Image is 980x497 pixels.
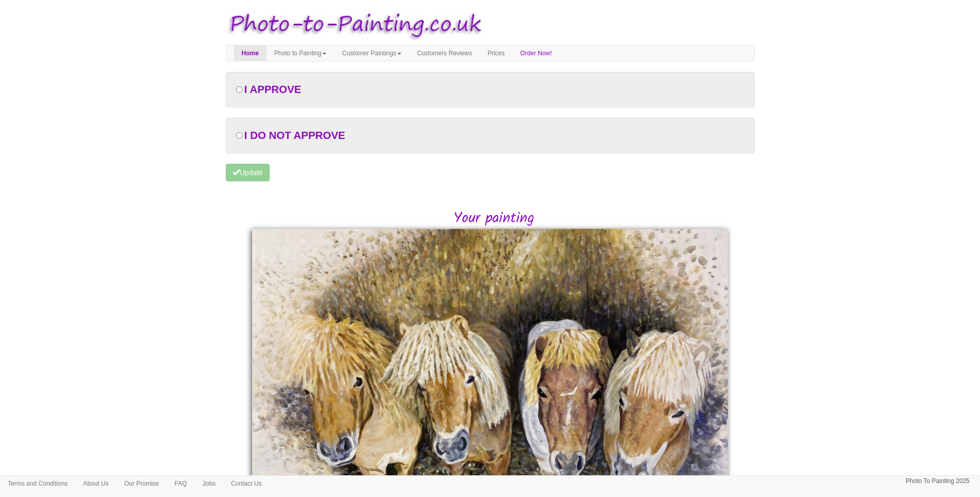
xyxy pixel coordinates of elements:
a: Order Now! [512,45,559,61]
h2: Your painting [234,211,755,227]
span: I APPROVE [244,84,301,95]
a: FAQ [167,476,195,491]
p: Photo To Painting 2025 [906,476,970,487]
a: Contact Us [223,476,269,491]
a: Home [234,45,267,61]
a: Our Promise [116,476,166,491]
a: Prices [480,45,512,61]
a: Customers Reviews [409,45,480,61]
a: Customer Paintings [334,45,409,61]
img: Photo to Painting [221,5,485,45]
a: About Us [75,476,116,491]
a: Jobs [195,476,223,491]
a: Photo to Painting [267,45,334,61]
span: I DO NOT APPROVE [244,130,345,141]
